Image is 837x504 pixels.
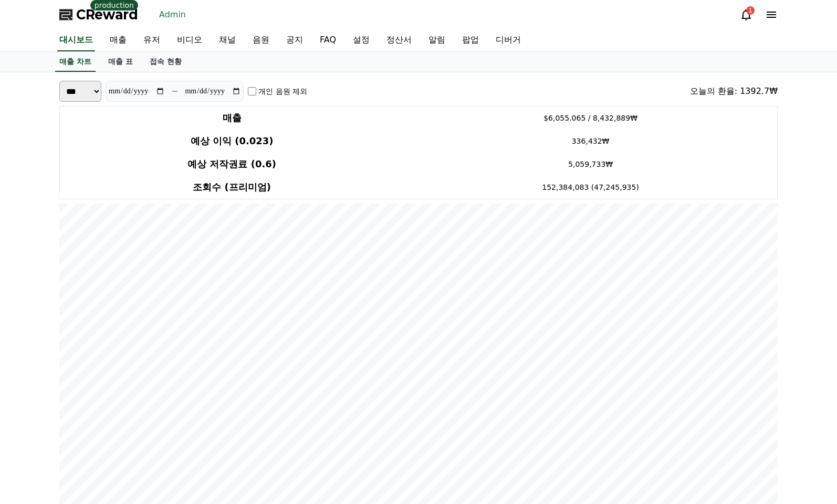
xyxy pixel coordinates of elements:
a: 매출 차트 [55,52,96,72]
span: Home [27,348,45,357]
a: Settings [135,333,202,359]
div: 오늘의 환율: 1392.7₩ [690,85,778,98]
a: 매출 표 [100,52,141,72]
a: 알림 [420,29,454,51]
a: 디버거 [487,29,529,51]
a: 매출 [101,29,135,51]
a: 팝업 [454,29,487,51]
a: 정산서 [378,29,420,51]
td: $6,055.065 / 8,432,889₩ [404,106,777,130]
span: Messages [87,349,118,357]
div: 1 [746,6,755,15]
p: ~ [171,85,178,98]
a: 비디오 [169,29,211,51]
h4: 매출 [64,111,400,125]
a: 설정 [344,29,378,51]
a: Home [3,333,69,359]
label: 개인 음원 제외 [258,86,307,96]
a: 음원 [244,29,278,51]
a: 유저 [135,29,169,51]
a: FAQ [311,29,344,51]
h4: 예상 저작권료 (0.6) [64,157,400,171]
td: 5,059,733₩ [404,153,777,176]
span: CReward [76,6,138,23]
a: 공지 [278,29,311,51]
td: 336,432₩ [404,130,777,153]
a: Admin [155,6,190,23]
span: Settings [155,348,181,357]
a: Messages [69,333,135,359]
a: 채널 [211,29,244,51]
a: CReward [59,6,138,23]
a: 접속 현황 [141,52,190,72]
td: 152,384,083 (47,245,935) [404,176,777,199]
h4: 조회수 (프리미엄) [64,180,400,195]
a: 대시보드 [57,29,95,51]
a: 1 [740,8,752,21]
h4: 예상 이익 (0.023) [64,134,400,148]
